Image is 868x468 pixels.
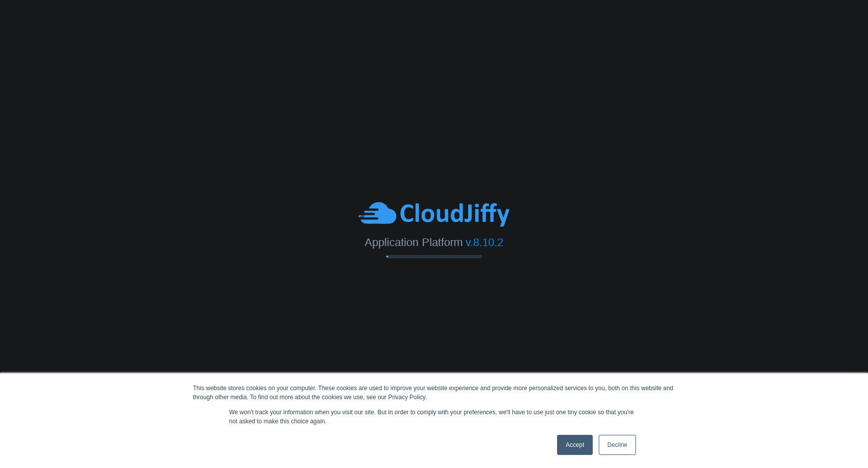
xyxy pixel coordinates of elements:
img: CloudJiffy-Blue.svg [359,201,509,228]
p: We won't track your information when you visit our site. But in order to comply with your prefere... [229,408,639,426]
span: Application Platform [365,236,462,249]
div: This website stores cookies on your computer. These cookies are used to improve your website expe... [193,384,675,402]
a: Decline [599,435,636,455]
span: v.8.10.2 [466,236,503,249]
a: Accept [557,435,593,455]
